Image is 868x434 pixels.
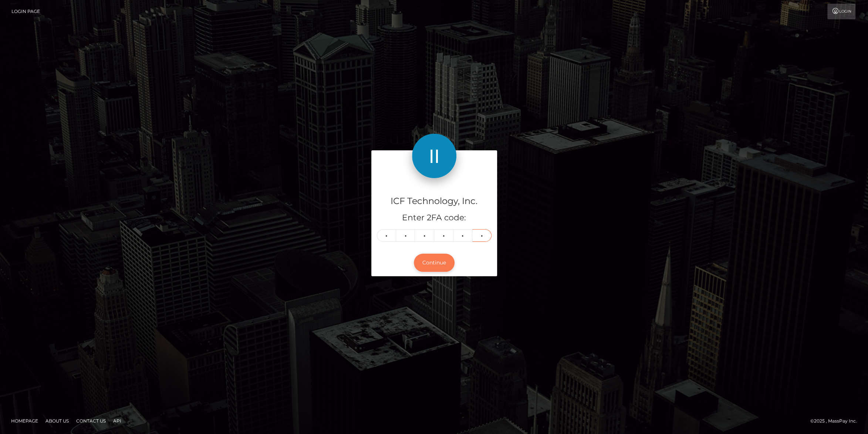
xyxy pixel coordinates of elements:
a: Login Page [11,4,40,19]
h5: Enter 2FA code: [377,212,492,224]
a: Contact Us [73,415,109,427]
a: API [110,415,124,427]
a: About Us [43,415,72,427]
a: Homepage [8,415,41,427]
div: © 2025 , MassPay Inc. [810,417,862,425]
img: ICF Technology, Inc. [412,134,456,178]
a: Login [827,4,855,19]
h4: ICF Technology, Inc. [377,195,492,208]
button: Continue [414,254,455,272]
